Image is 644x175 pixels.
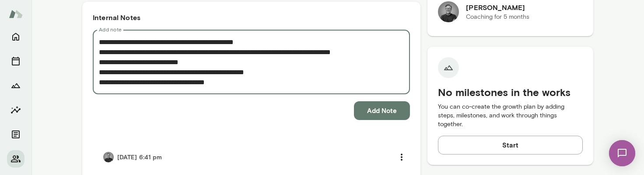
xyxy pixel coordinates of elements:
label: Add note [99,26,122,33]
button: Documents [7,126,24,143]
h6: [DATE] 6:41 pm [117,153,162,161]
img: Dane Howard [438,1,459,22]
p: Coaching for 5 months [466,13,529,21]
h6: Internal Notes [93,12,410,23]
img: Mento [9,6,23,22]
button: Members [7,150,24,168]
img: Dane Howard [103,152,114,162]
button: Home [7,28,24,45]
p: You can co-create the growth plan by adding steps, milestones, and work through things together. [438,103,583,129]
button: Insights [7,101,24,119]
h6: [PERSON_NAME] [466,2,529,13]
button: Growth Plan [7,77,24,94]
button: Sessions [7,52,24,70]
h5: No milestones in the works [438,85,583,99]
button: more [392,148,411,166]
button: Add Note [354,101,410,120]
button: Start [438,136,583,154]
